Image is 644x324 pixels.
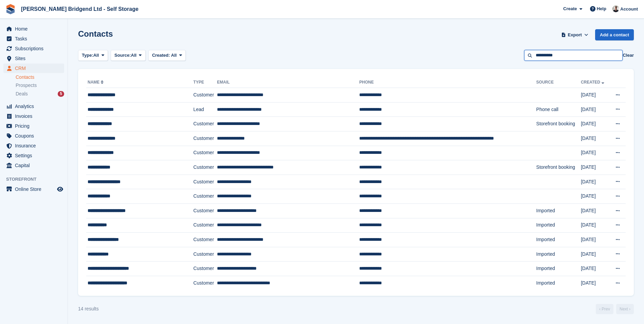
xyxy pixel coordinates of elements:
td: [DATE] [581,117,609,131]
td: Customer [194,276,217,290]
img: Rhys Jones [612,5,619,12]
td: [DATE] [581,146,609,160]
img: stora-icon-8386f47178a22dfd0bd8f6a31ec36ba5ce8667c1dd55bd0f319d3a0aa187defe.svg [5,4,16,14]
td: [DATE] [581,262,609,276]
span: Home [15,24,56,34]
div: 5 [58,91,64,97]
a: [PERSON_NAME] Bridgend Ltd - Self Storage [18,3,141,15]
td: Customer [194,146,217,160]
a: Prospects [16,82,64,89]
span: Subscriptions [15,44,56,53]
a: menu [3,54,64,63]
td: Customer [194,218,217,233]
th: Email [217,77,359,88]
td: [DATE] [581,160,609,175]
span: Export [568,32,582,38]
a: Previous [596,304,613,314]
span: Invoices [15,111,56,121]
a: Deals 5 [16,90,64,97]
a: menu [3,121,64,131]
span: Analytics [15,102,56,111]
span: Insurance [15,141,56,150]
td: Customer [194,88,217,103]
a: Next [616,304,634,314]
span: All [93,52,99,59]
a: menu [3,131,64,141]
a: Add a contact [595,29,634,40]
td: [DATE] [581,175,609,189]
td: Customer [194,175,217,189]
td: [DATE] [581,218,609,233]
span: CRM [15,64,56,73]
td: Customer [194,233,217,247]
td: Customer [194,131,217,146]
button: Clear [623,52,634,59]
button: Type: All [78,50,108,61]
span: Help [597,5,606,12]
button: Created: All [148,50,186,61]
span: Account [620,6,638,13]
td: [DATE] [581,102,609,117]
a: Contacts [16,74,64,80]
span: Create [563,5,577,12]
td: Customer [194,117,217,131]
td: [DATE] [581,233,609,247]
td: [DATE] [581,203,609,218]
a: menu [3,44,64,53]
a: Created [581,80,606,85]
a: menu [3,151,64,160]
a: menu [3,161,64,170]
th: Phone [359,77,536,88]
td: Imported [536,262,581,276]
th: Type [194,77,217,88]
span: Settings [15,151,56,160]
span: Source: [114,52,131,59]
td: [DATE] [581,131,609,146]
a: menu [3,102,64,111]
td: [DATE] [581,189,609,204]
a: menu [3,184,64,194]
div: 14 results [78,305,99,312]
a: menu [3,34,64,43]
span: All [131,52,137,59]
a: menu [3,141,64,150]
td: [DATE] [581,247,609,262]
span: Tasks [15,34,56,43]
td: Customer [194,189,217,204]
span: Storefront [6,176,68,183]
span: Type: [82,52,93,59]
a: menu [3,64,64,73]
td: Phone call [536,102,581,117]
td: Customer [194,203,217,218]
td: Customer [194,247,217,262]
th: Source [536,77,581,88]
td: Imported [536,276,581,290]
a: menu [3,111,64,121]
nav: Page [594,304,635,314]
a: menu [3,24,64,34]
span: Prospects [16,82,37,89]
td: Imported [536,247,581,262]
a: Name [88,80,105,85]
td: Customer [194,262,217,276]
td: [DATE] [581,88,609,103]
span: All [171,53,177,58]
a: Preview store [56,185,64,193]
span: Sites [15,54,56,63]
td: Storefront booking [536,160,581,175]
span: Coupons [15,131,56,141]
span: Capital [15,161,56,170]
td: Lead [194,102,217,117]
button: Export [560,29,590,40]
td: Customer [194,160,217,175]
td: Imported [536,203,581,218]
span: Created: [152,53,170,58]
td: [DATE] [581,276,609,290]
h1: Contacts [78,29,113,38]
span: Deals [16,91,28,97]
td: Imported [536,233,581,247]
span: Pricing [15,121,56,131]
td: Imported [536,218,581,233]
td: Storefront booking [536,117,581,131]
span: Online Store [15,184,56,194]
